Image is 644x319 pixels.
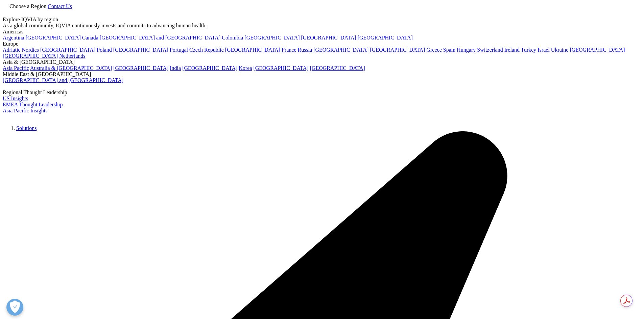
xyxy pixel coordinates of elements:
[282,47,296,53] a: France
[113,47,168,53] a: [GEOGRAPHIC_DATA]
[443,47,455,53] a: Spain
[3,29,641,35] div: Americas
[40,47,95,53] a: [GEOGRAPHIC_DATA]
[97,47,112,53] a: Poland
[16,125,37,131] a: Solutions
[3,47,20,53] a: Adriatic
[170,65,181,71] a: India
[3,89,641,96] div: Regional Thought Leadership
[239,65,252,71] a: Korea
[59,53,85,59] a: Netherlands
[3,71,641,77] div: Middle East & [GEOGRAPHIC_DATA]
[310,65,365,71] a: [GEOGRAPHIC_DATA]
[301,35,356,41] a: [GEOGRAPHIC_DATA]
[504,47,520,53] a: Ireland
[3,77,123,83] a: [GEOGRAPHIC_DATA] and [GEOGRAPHIC_DATA]
[3,35,24,41] a: Argentina
[6,299,23,316] button: Open Preferences
[3,65,29,71] a: Asia Pacific
[113,65,168,71] a: [GEOGRAPHIC_DATA]
[457,47,476,53] a: Hungary
[3,23,641,29] div: As a global community, IQVIA continuously invests and commits to advancing human health.
[3,108,47,113] a: Asia Pacific Insights
[298,47,312,53] a: Russia
[3,17,641,23] div: Explore IQVIA by region
[551,47,569,53] a: Ukraine
[538,47,550,53] a: Israel
[222,35,243,41] a: Colombia
[30,65,112,71] a: Australia & [GEOGRAPHIC_DATA]
[3,59,641,65] div: Asia & [GEOGRAPHIC_DATA]
[426,47,442,53] a: Greece
[3,53,58,59] a: [GEOGRAPHIC_DATA]
[477,47,503,53] a: Switzerland
[9,3,46,9] span: Choose a Region
[182,65,237,71] a: [GEOGRAPHIC_DATA]
[3,96,28,101] a: US Insights
[22,47,39,53] a: Nordics
[82,35,98,41] a: Canada
[3,41,641,47] div: Europe
[370,47,425,53] a: [GEOGRAPHIC_DATA]
[26,35,81,41] a: [GEOGRAPHIC_DATA]
[48,3,72,9] a: Contact Us
[3,102,63,107] a: EMEA Thought Leadership
[189,47,224,53] a: Czech Republic
[313,47,368,53] a: [GEOGRAPHIC_DATA]
[570,47,625,53] a: [GEOGRAPHIC_DATA]
[170,47,188,53] a: Portugal
[225,47,280,53] a: [GEOGRAPHIC_DATA]
[100,35,220,41] a: [GEOGRAPHIC_DATA] and [GEOGRAPHIC_DATA]
[521,47,536,53] a: Turkey
[358,35,413,41] a: [GEOGRAPHIC_DATA]
[253,65,308,71] a: [GEOGRAPHIC_DATA]
[244,35,300,41] a: [GEOGRAPHIC_DATA]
